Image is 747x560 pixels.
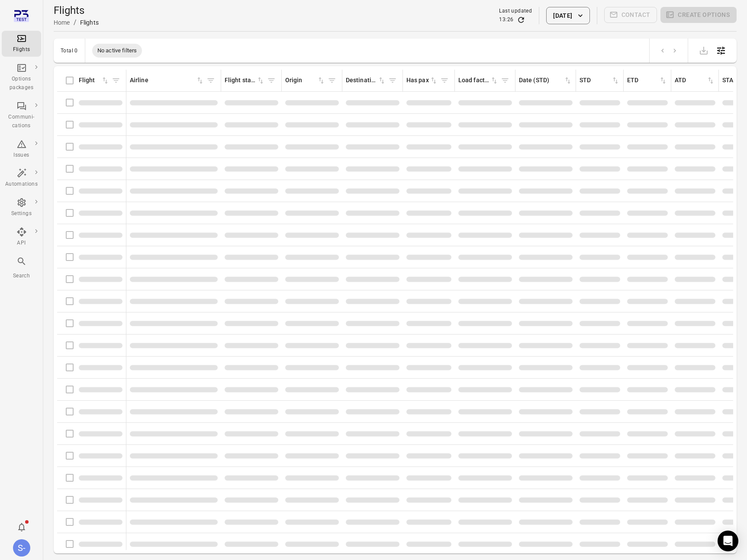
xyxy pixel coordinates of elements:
[92,46,142,55] span: No active filters
[675,76,715,85] div: Sort by ATD in ascending order
[265,74,278,87] span: Filter by flight status
[61,48,78,54] div: Total 0
[517,16,525,24] button: Refresh data
[2,31,41,57] a: Flights
[458,76,499,85] div: Sort by load factor in ascending order
[438,74,451,87] span: Filter by has pax
[79,76,109,85] div: Sort by flight in ascending order
[2,98,41,133] a: Communi-cations
[225,76,265,85] div: Sort by flight status in ascending order
[325,74,338,87] span: Filter by origin
[5,75,38,92] div: Options packages
[346,76,386,85] div: Sort by destination in ascending order
[5,113,38,130] div: Communi-cations
[54,17,99,28] nav: Breadcrumbs
[660,7,737,24] span: Please make a selection to create an option package
[386,74,399,87] span: Filter by destination
[2,195,41,221] a: Settings
[204,74,217,87] span: Filter by airline
[499,74,512,87] span: Filter by load factor
[10,536,34,560] button: Sólberg - AviLabs
[2,165,41,191] a: Automations
[546,7,589,24] button: [DATE]
[13,539,30,557] div: S-
[580,76,620,85] div: Sort by STD in ascending order
[519,76,572,85] div: Sort by date (STD) in ascending order
[718,531,738,551] div: Open Intercom Messenger
[74,17,77,28] li: /
[130,76,204,85] div: Sort by airline in ascending order
[2,254,41,283] button: Search
[5,151,38,160] div: Issues
[406,76,438,85] div: Sort by has pax in ascending order
[5,209,38,218] div: Settings
[499,16,513,24] div: 13:26
[54,3,99,17] h1: Flights
[712,42,730,59] button: Open table configuration
[5,272,38,280] div: Search
[109,74,122,87] span: Filter by flight
[2,224,41,250] a: API
[80,18,99,27] div: Flights
[499,7,532,16] div: Last updated
[695,46,712,54] span: Please make a selection to export
[627,76,667,85] div: Sort by ETD in ascending order
[5,45,38,54] div: Flights
[5,239,38,248] div: API
[5,180,38,189] div: Automations
[285,76,325,85] div: Sort by origin in ascending order
[13,518,30,536] button: Notifications
[54,19,70,26] a: Home
[2,60,41,95] a: Options packages
[2,136,41,162] a: Issues
[604,7,657,24] span: Please make a selection to create communications
[657,45,681,56] nav: pagination navigation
